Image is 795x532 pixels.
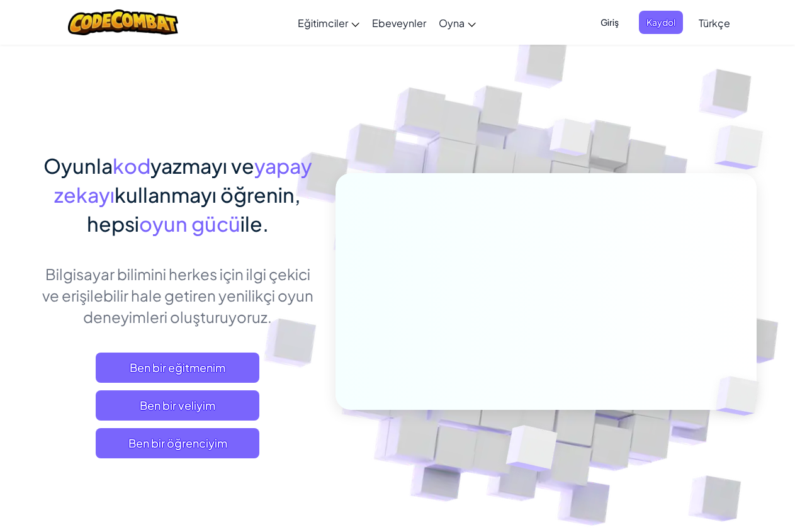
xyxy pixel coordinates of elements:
[150,153,254,178] span: yazmayı ve
[692,6,736,40] a: Türkçe
[366,6,432,40] a: Ebeveynler
[113,153,150,178] span: kod
[291,6,366,40] a: Eğitimciler
[96,428,259,458] button: Ben bir öğrenciyim
[432,6,482,40] a: Oyna
[139,211,240,236] span: oyun gücü
[475,399,587,503] img: Overlap cubes
[87,182,302,236] span: kullanmayı öğrenin, hepsi
[639,11,683,34] button: Kaydol
[96,353,259,383] a: Ben bir eğitmenim
[240,211,269,236] span: ile.
[699,16,730,30] span: Türkçe
[298,16,348,30] span: Eğitimciler
[694,350,789,442] img: Overlap cubes
[439,16,465,30] span: Oyna
[68,9,178,35] img: CodeCombat logo
[593,11,626,34] button: Giriş
[39,263,317,327] p: Bilgisayar bilimini herkes için ilgi çekici ve erişilebilir hale getiren yenilikçi oyun deneyimle...
[43,153,113,178] span: Oyunla
[526,94,616,188] img: Overlap cubes
[96,390,259,421] a: Ben bir veliyim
